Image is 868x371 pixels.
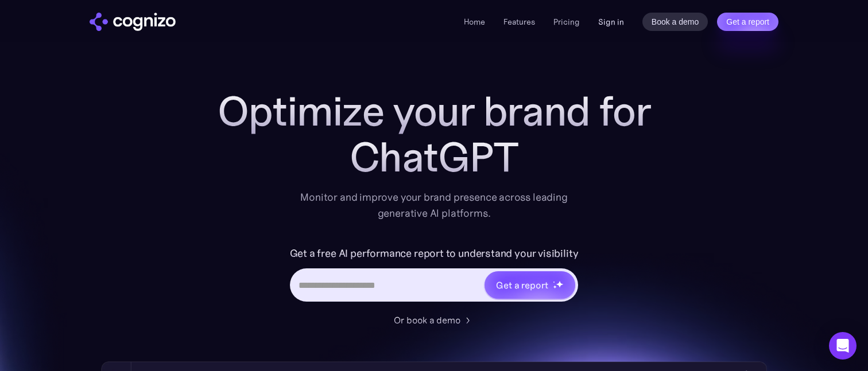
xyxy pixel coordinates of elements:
img: star [553,285,557,289]
a: Or book a demo [394,313,474,327]
img: star [553,281,555,283]
a: Get a report [717,13,778,31]
a: home [90,13,176,31]
a: Home [464,17,485,27]
img: star [556,280,563,288]
div: Or book a demo [394,313,460,327]
a: Pricing [553,17,580,27]
a: Features [503,17,535,27]
div: Get a report [496,278,548,292]
div: ChatGPT [204,134,664,180]
form: Hero URL Input Form [290,244,579,307]
a: Book a demo [642,13,708,31]
a: Sign in [598,15,624,29]
div: Open Intercom Messenger [829,332,857,360]
h1: Optimize your brand for [204,88,664,134]
a: Get a reportstarstarstar [483,270,576,300]
div: Monitor and improve your brand presence across leading generative AI platforms. [293,189,575,221]
label: Get a free AI performance report to understand your visibility [290,244,579,263]
img: cognizo logo [90,13,176,31]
